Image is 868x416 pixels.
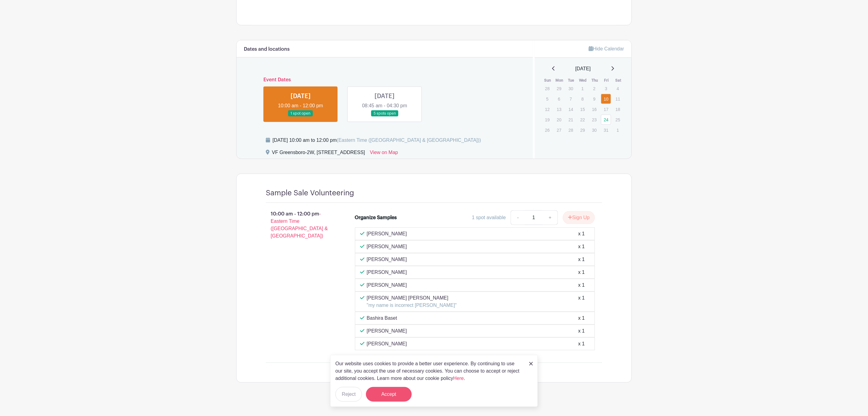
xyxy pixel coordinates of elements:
[542,125,552,135] p: 26
[542,105,552,114] p: 12
[578,256,585,263] div: x 1
[578,294,585,309] div: x 1
[613,77,624,83] th: Sat
[589,94,599,104] p: 9
[577,105,588,114] p: 15
[566,115,576,124] p: 21
[271,211,328,238] span: - Eastern Time ([GEOGRAPHIC_DATA] & [GEOGRAPHIC_DATA])
[589,115,599,124] p: 23
[575,65,591,72] span: [DATE]
[367,302,457,309] p: "my name is incorrect [PERSON_NAME]"
[370,149,398,159] a: View on Map
[335,387,362,402] button: Reject
[578,315,585,322] div: x 1
[543,210,558,225] a: +
[578,269,585,276] div: x 1
[577,94,588,104] p: 8
[529,362,533,366] img: close_button-5f87c8562297e5c2d7936805f587ecaba9071eb48480494691a3f1689db116b3.svg
[472,214,506,221] div: 1 spot available
[367,230,407,237] p: [PERSON_NAME]
[273,137,481,144] div: [DATE] 10:00 am to 12:00 pm
[578,340,585,348] div: x 1
[589,84,599,93] p: 2
[566,84,576,93] p: 30
[367,327,407,335] p: [PERSON_NAME]
[601,94,611,104] a: 10
[554,84,564,93] p: 29
[259,77,511,83] h6: Event Dates
[367,256,407,263] p: [PERSON_NAME]
[601,105,611,114] p: 17
[613,105,623,114] p: 18
[367,282,407,289] p: [PERSON_NAME]
[578,243,585,250] div: x 1
[563,211,595,224] button: Sign Up
[266,189,354,197] h4: Sample Sale Volunteering
[367,294,457,302] p: [PERSON_NAME] [PERSON_NAME]
[577,125,588,135] p: 29
[367,243,407,250] p: [PERSON_NAME]
[355,214,397,221] div: Organize Samples
[578,327,585,335] div: x 1
[613,94,623,104] p: 11
[367,340,407,348] p: [PERSON_NAME]
[589,77,601,83] th: Thu
[566,77,577,83] th: Tue
[554,125,564,135] p: 27
[589,125,599,135] p: 30
[554,77,566,83] th: Mon
[554,115,564,124] p: 20
[577,84,588,93] p: 1
[542,94,552,104] p: 5
[613,84,623,93] p: 4
[272,149,365,159] div: VF Greensboro-2W, [STREET_ADDRESS]
[542,84,552,93] p: 28
[577,115,588,124] p: 22
[554,94,564,104] p: 6
[589,46,624,51] a: Hide Calendar
[244,46,290,52] h6: Dates and locations
[453,376,464,381] a: Here
[566,125,576,135] p: 28
[578,230,585,237] div: x 1
[613,125,623,135] p: 1
[511,210,525,225] a: -
[337,138,481,143] span: (Eastern Time ([GEOGRAPHIC_DATA] & [GEOGRAPHIC_DATA]))
[256,208,345,242] p: 10:00 am - 12:00 pm
[335,360,523,382] p: Our website uses cookies to provide a better user experience. By continuing to use our site, you ...
[613,115,623,124] p: 25
[566,105,576,114] p: 14
[367,315,397,322] p: Bashira Baset
[566,94,576,104] p: 7
[542,77,554,83] th: Sun
[578,282,585,289] div: x 1
[542,115,552,124] p: 19
[601,84,611,93] p: 3
[554,105,564,114] p: 13
[601,125,611,135] p: 31
[366,387,412,402] button: Accept
[589,105,599,114] p: 16
[367,269,407,276] p: [PERSON_NAME]
[577,77,589,83] th: Wed
[601,77,613,83] th: Fri
[601,115,611,125] a: 24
